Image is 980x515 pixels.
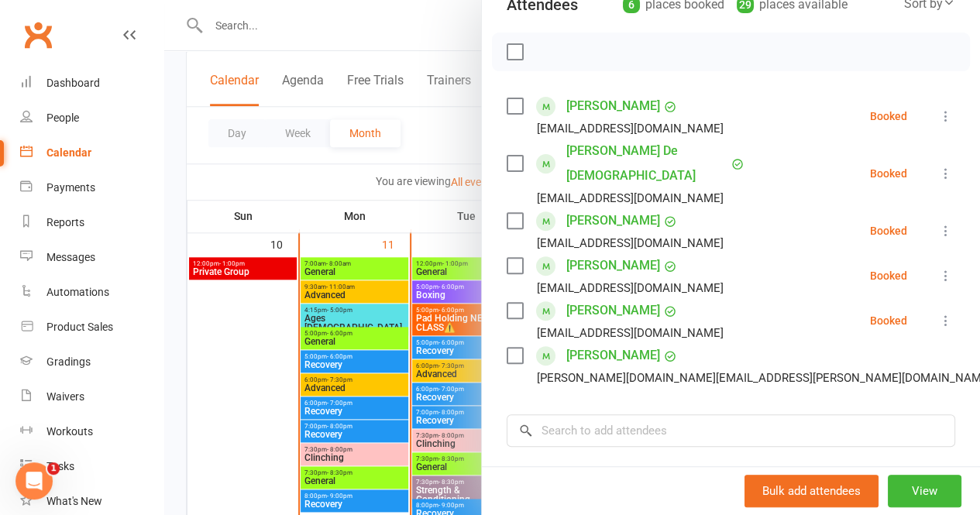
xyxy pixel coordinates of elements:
[566,208,660,233] a: [PERSON_NAME]
[537,233,724,253] div: [EMAIL_ADDRESS][DOMAIN_NAME]
[20,205,163,240] a: Reports
[20,379,163,414] a: Waivers
[46,355,91,368] div: Gradings
[15,462,53,500] iframe: Intercom live chat
[870,111,907,122] div: Booked
[870,225,907,236] div: Booked
[46,495,102,507] div: What's New
[20,414,163,449] a: Workouts
[20,345,163,379] a: Gradings
[20,136,163,170] a: Calendar
[566,253,660,278] a: [PERSON_NAME]
[20,310,163,345] a: Product Sales
[46,112,79,124] div: People
[537,278,724,298] div: [EMAIL_ADDRESS][DOMAIN_NAME]
[19,15,57,54] a: Clubworx
[46,216,84,228] div: Reports
[47,462,60,475] span: 1
[20,101,163,136] a: People
[46,321,113,333] div: Product Sales
[20,66,163,101] a: Dashboard
[46,286,109,298] div: Automations
[46,181,95,194] div: Payments
[566,298,660,323] a: [PERSON_NAME]
[537,323,724,343] div: [EMAIL_ADDRESS][DOMAIN_NAME]
[46,425,93,438] div: Workouts
[20,275,163,310] a: Automations
[566,343,660,368] a: [PERSON_NAME]
[744,475,879,507] button: Bulk add attendees
[20,449,163,484] a: Tasks
[46,251,95,263] div: Messages
[20,170,163,205] a: Payments
[537,118,724,139] div: [EMAIL_ADDRESS][DOMAIN_NAME]
[46,146,91,159] div: Calendar
[20,240,163,275] a: Messages
[870,168,907,179] div: Booked
[46,460,74,472] div: Tasks
[46,77,100,89] div: Dashboard
[537,188,724,208] div: [EMAIL_ADDRESS][DOMAIN_NAME]
[507,414,955,447] input: Search to add attendees
[566,139,727,188] a: [PERSON_NAME] De [DEMOGRAPHIC_DATA]
[870,270,907,281] div: Booked
[888,475,961,507] button: View
[566,94,660,118] a: [PERSON_NAME]
[46,390,84,403] div: Waivers
[870,315,907,326] div: Booked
